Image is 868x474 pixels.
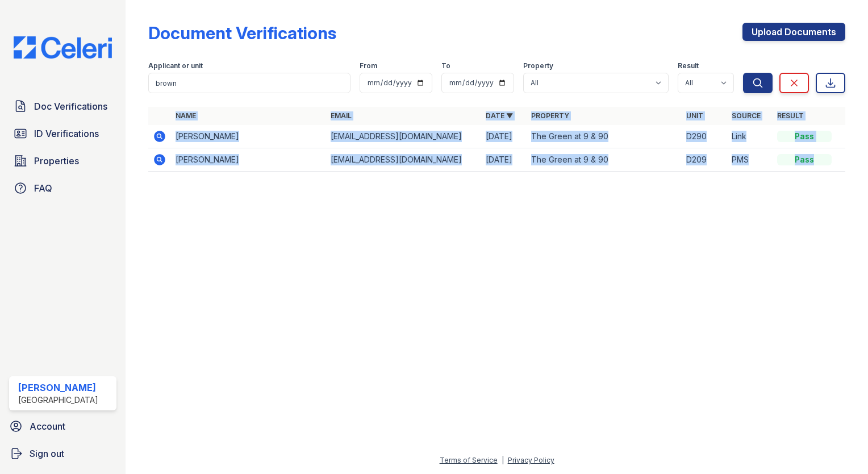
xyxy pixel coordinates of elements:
label: Applicant or unit [148,61,203,70]
td: The Green at 9 & 90 [527,148,682,172]
a: Terms of Service [440,456,498,464]
a: Source [732,111,761,120]
a: Result [777,111,804,120]
span: Properties [34,154,79,168]
div: Pass [777,154,832,165]
a: Date ▼ [486,111,513,120]
label: Property [523,61,553,70]
a: Email [331,111,352,120]
td: [EMAIL_ADDRESS][DOMAIN_NAME] [326,148,481,172]
td: PMS [727,148,773,172]
td: Link [727,125,773,148]
label: To [441,61,450,70]
input: Search by name, email, or unit number [148,73,350,93]
span: Doc Verifications [34,99,107,113]
span: FAQ [34,181,52,195]
a: Account [5,415,121,438]
div: Document Verifications [148,23,336,43]
div: [GEOGRAPHIC_DATA] [18,394,98,406]
a: Sign out [5,442,121,465]
td: [PERSON_NAME] [171,125,326,148]
a: Privacy Policy [508,456,554,464]
span: Account [30,419,65,433]
label: From [360,61,377,70]
td: [PERSON_NAME] [171,148,326,172]
div: | [502,456,504,464]
a: Doc Verifications [9,95,116,118]
img: CE_Logo_Blue-a8612792a0a2168367f1c8372b55b34899dd931a85d93a1a3d3e32e68fde9ad4.png [5,36,121,59]
div: Pass [777,131,832,142]
a: Property [531,111,569,120]
td: [DATE] [481,148,527,172]
label: Result [678,61,699,70]
a: Unit [686,111,703,120]
a: Properties [9,149,116,172]
div: [PERSON_NAME] [18,381,98,394]
td: The Green at 9 & 90 [527,125,682,148]
span: ID Verifications [34,127,99,140]
td: D290 [682,125,727,148]
td: [EMAIL_ADDRESS][DOMAIN_NAME] [326,125,481,148]
a: Upload Documents [742,23,845,41]
a: FAQ [9,177,116,199]
a: Name [176,111,196,120]
span: Sign out [30,447,64,460]
a: ID Verifications [9,122,116,145]
td: D209 [682,148,727,172]
td: [DATE] [481,125,527,148]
